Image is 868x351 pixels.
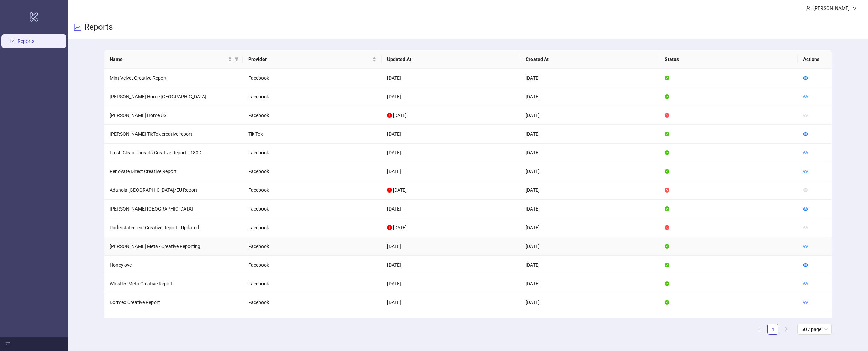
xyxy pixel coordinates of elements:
td: [DATE] [382,69,521,87]
a: eye [803,169,808,174]
th: Updated At [382,50,521,69]
td: Facebook [243,162,382,181]
a: eye [803,281,808,286]
td: [DATE] [520,87,659,106]
td: Facebook [243,87,382,106]
div: [PERSON_NAME] [811,4,852,12]
span: eye [803,244,808,249]
span: exclamation-circle [387,113,392,118]
span: eye [803,169,808,174]
span: down [852,6,857,11]
th: Name [104,50,243,69]
th: Created At [520,50,659,69]
td: [DATE] [520,181,659,200]
span: eye [803,206,808,211]
h3: Reports [84,22,113,33]
td: [DATE] [382,312,521,331]
td: [PERSON_NAME] [GEOGRAPHIC_DATA] [104,200,243,218]
span: eye [803,300,808,305]
td: [DATE] [382,274,521,293]
td: Facebook [243,69,382,87]
span: [DATE] [393,187,407,193]
td: Facebook [243,312,382,331]
span: eye [803,263,808,267]
span: check-circle [665,263,669,267]
td: Honeylove [104,256,243,274]
a: eye [803,262,808,268]
span: 50 / page [801,324,828,334]
button: left [754,324,765,335]
td: [DATE] [382,237,521,256]
span: user [806,6,811,11]
li: Previous Page [754,324,765,335]
td: [PERSON_NAME] Home [GEOGRAPHIC_DATA] [104,87,243,106]
span: check-circle [665,169,669,174]
span: eye [803,132,808,136]
th: Actions [798,50,832,69]
td: Facebook [243,200,382,218]
td: [DATE] [382,256,521,274]
span: check-circle [665,76,669,80]
td: Wyse Creative Report [104,312,243,331]
span: eye [803,113,808,118]
li: 1 [767,324,778,335]
span: eye [803,94,808,99]
td: [DATE] [382,162,521,181]
a: eye [803,75,808,81]
span: check-circle [665,244,669,249]
span: eye [803,225,808,230]
td: Facebook [243,106,382,125]
td: Facebook [243,293,382,312]
td: Facebook [243,237,382,256]
a: eye [803,244,808,249]
td: [DATE] [520,200,659,218]
li: Next Page [781,324,792,335]
td: [PERSON_NAME] Home US [104,106,243,125]
td: Tik Tok [243,125,382,144]
td: Facebook [243,218,382,237]
a: eye [803,300,808,305]
td: Understatement Creative Report - Updated [104,218,243,237]
span: stop [665,188,669,193]
td: Facebook [243,181,382,200]
td: [DATE] [520,218,659,237]
td: [DATE] [520,144,659,162]
td: Facebook [243,144,382,162]
a: Reports [18,38,34,44]
span: Name [110,55,227,63]
div: Page Size [797,324,832,335]
button: right [781,324,792,335]
span: Provider [248,55,371,63]
span: stop [665,113,669,118]
a: 1 [768,324,778,334]
a: eye [803,131,808,137]
td: Mint Velvet Creative Report [104,69,243,87]
span: eye [803,76,808,80]
a: eye [803,206,808,212]
td: [DATE] [520,125,659,144]
td: Renovate Direct Creative Report [104,162,243,181]
span: [DATE] [393,225,407,230]
a: eye [803,150,808,155]
td: Adanola [GEOGRAPHIC_DATA]/EU Report [104,181,243,200]
span: check-circle [665,281,669,286]
span: eye [803,281,808,286]
span: check-circle [665,300,669,305]
td: [PERSON_NAME] Meta - Creative Reporting [104,237,243,256]
td: [DATE] [520,106,659,125]
td: [DATE] [520,256,659,274]
a: eye [803,94,808,99]
span: stop [665,225,669,230]
span: left [757,327,761,331]
td: Fresh Clean Threads Creative Report L180D [104,144,243,162]
td: Facebook [243,274,382,293]
span: eye [803,150,808,155]
span: check-circle [665,94,669,99]
span: menu-fold [5,342,10,347]
span: line-chart [73,23,82,32]
td: [DATE] [382,293,521,312]
td: [PERSON_NAME] TikTok creative report [104,125,243,144]
span: check-circle [665,206,669,211]
td: [DATE] [382,200,521,218]
span: right [784,327,789,331]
